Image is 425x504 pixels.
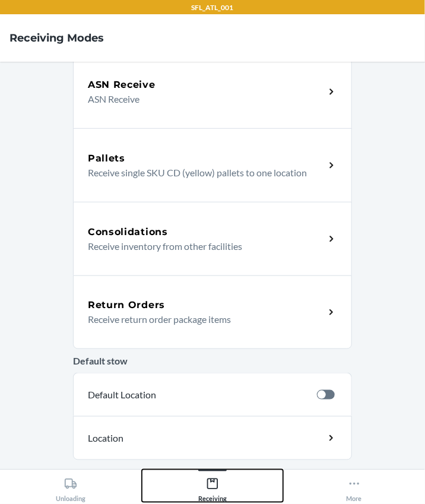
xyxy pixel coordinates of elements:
[198,473,227,502] div: Receiving
[283,470,425,502] button: More
[88,151,125,166] h5: Pallets
[192,2,234,13] p: SFL_ATL_001
[73,416,352,460] a: Location
[73,354,352,368] p: Default stow
[73,465,352,479] p: Analytics
[73,202,352,275] a: ConsolidationsReceive inventory from other facilities
[88,298,165,312] h5: Return Orders
[73,275,352,349] a: Return OrdersReceive return order package items
[88,78,156,92] h5: ASN Receive
[88,312,315,327] p: Receive return order package items
[88,388,307,402] p: Default Location
[88,92,315,106] p: ASN Receive
[88,166,315,180] p: Receive single SKU CD (yellow) pallets to one location
[142,470,284,502] button: Receiving
[56,473,85,502] div: Unloading
[347,473,362,502] div: More
[9,30,104,46] h4: Receiving Modes
[88,225,168,239] h5: Consolidations
[88,431,228,445] p: Location
[73,55,352,128] a: ASN ReceiveASN Receive
[73,128,352,202] a: PalletsReceive single SKU CD (yellow) pallets to one location
[88,239,315,253] p: Receive inventory from other facilities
